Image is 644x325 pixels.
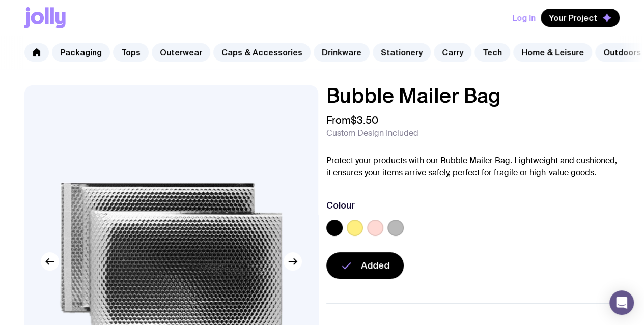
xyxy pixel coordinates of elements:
[434,43,471,62] a: Carry
[52,43,110,62] a: Packaging
[326,155,620,179] p: Protect your products with our Bubble Mailer Bag. Lightweight and cushioned, it ensures your item...
[512,9,536,27] button: Log In
[361,259,389,272] span: Added
[373,43,431,62] a: Stationery
[609,290,634,315] div: Open Intercom Messenger
[541,9,620,27] button: Your Project
[326,114,378,126] span: From
[549,13,597,23] span: Your Project
[513,43,592,62] a: Home & Leisure
[351,113,378,127] span: $3.50
[314,43,370,62] a: Drinkware
[113,43,149,62] a: Tops
[213,43,311,62] a: Caps & Accessories
[326,252,404,279] button: Added
[474,43,510,62] a: Tech
[326,128,418,138] span: Custom Design Included
[326,85,620,106] h1: Bubble Mailer Bag
[326,199,355,212] h3: Colour
[152,43,210,62] a: Outerwear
